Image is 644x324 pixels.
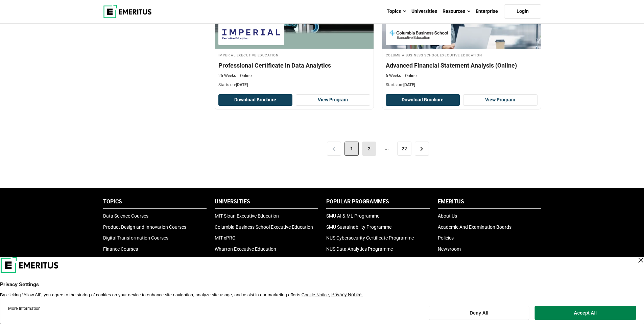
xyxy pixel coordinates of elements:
[215,224,313,230] a: Columbia Business School Executive Education
[326,224,391,230] a: SMU Sustainability Programme
[103,246,138,252] a: Finance Courses
[326,246,393,252] a: NUS Data Analytics Programme
[386,73,401,79] p: 6 Weeks
[386,94,460,106] button: Download Brochure
[397,142,411,156] a: 22
[103,235,168,241] a: Digital Transformation Courses
[438,224,511,230] a: Academic And Examination Boards
[296,94,370,106] a: View Program
[103,213,148,219] a: Data Science Courses
[218,82,370,88] p: Starts on:
[236,82,248,87] span: [DATE]
[504,4,541,19] a: Login
[222,27,281,42] img: Imperial Executive Education
[362,142,376,156] a: 2
[238,73,252,79] p: Online
[415,142,429,156] a: >
[438,235,454,241] a: Policies
[326,235,414,241] a: NUS Cybersecurity Certificate Programme
[215,246,276,252] a: Wharton Executive Education
[386,52,538,58] h4: Columbia Business School Executive Education
[344,142,359,156] span: 1
[218,52,370,58] h4: Imperial Executive Education
[386,82,538,88] p: Starts on:
[218,94,293,106] button: Download Brochure
[103,224,186,230] a: Product Design and Innovation Courses
[215,235,236,241] a: MIT xPRO
[403,73,416,79] p: Online
[218,73,236,79] p: 25 Weeks
[215,213,279,219] a: MIT Sloan Executive Education
[438,213,457,219] a: About Us
[463,94,538,106] a: View Program
[403,82,415,87] span: [DATE]
[386,61,538,70] h4: Advanced Financial Statement Analysis (Online)
[218,61,370,70] h4: Professional Certificate in Data Analytics
[438,246,461,252] a: Newsroom
[389,27,448,42] img: Columbia Business School Executive Education
[380,142,394,156] span: ...
[326,213,379,219] a: SMU AI & ML Programme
